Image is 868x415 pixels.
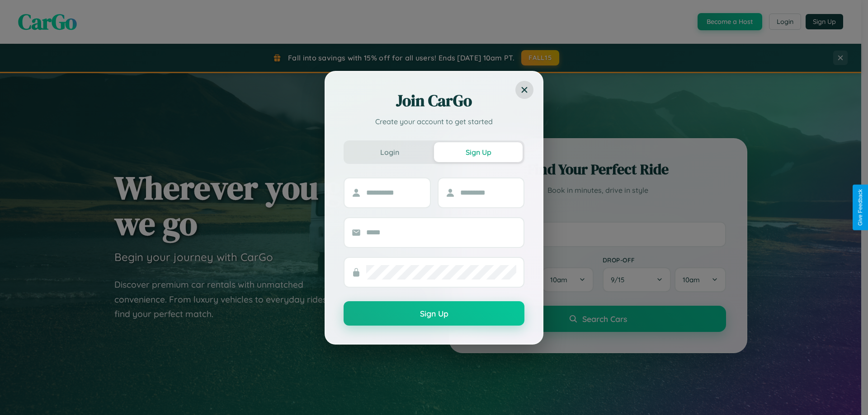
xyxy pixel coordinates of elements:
button: Sign Up [434,142,523,162]
p: Create your account to get started [344,116,524,127]
button: Sign Up [344,301,524,326]
button: Login [345,142,434,162]
div: Give Feedback [857,189,863,226]
h2: Join CarGo [344,90,524,112]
